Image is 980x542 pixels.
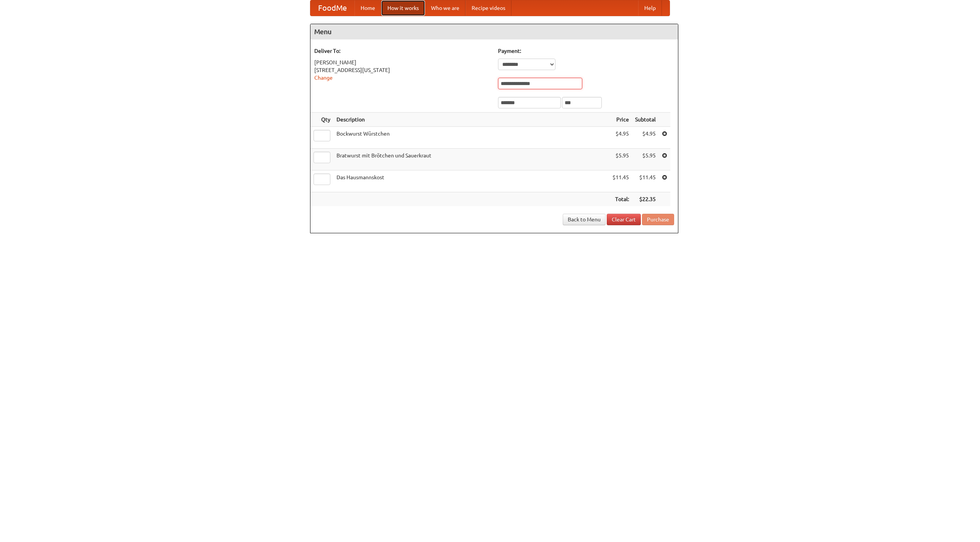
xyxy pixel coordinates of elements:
[314,47,490,55] h5: Deliver To:
[609,170,632,192] td: $11.45
[609,192,632,206] th: Total:
[632,113,659,127] th: Subtotal
[632,149,659,170] td: $5.95
[333,127,609,149] td: Bockwurst Würstchen
[333,170,609,192] td: Das Hausmannskost
[609,127,632,149] td: $4.95
[498,47,674,55] h5: Payment:
[638,0,662,16] a: Help
[310,24,678,39] h4: Menu
[381,0,425,16] a: How it works
[333,113,609,127] th: Description
[310,0,354,16] a: FoodMe
[632,192,659,206] th: $22.35
[609,113,632,127] th: Price
[333,149,609,170] td: Bratwurst mit Brötchen und Sauerkraut
[310,113,333,127] th: Qty
[354,0,381,16] a: Home
[642,214,674,225] button: Purchase
[632,127,659,149] td: $4.95
[609,149,632,170] td: $5.95
[465,0,511,16] a: Recipe videos
[607,214,641,225] a: Clear Cart
[563,214,606,225] a: Back to Menu
[314,66,490,74] div: [STREET_ADDRESS][US_STATE]
[632,170,659,192] td: $11.45
[425,0,465,16] a: Who we are
[314,75,333,81] a: Change
[314,59,490,66] div: [PERSON_NAME]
